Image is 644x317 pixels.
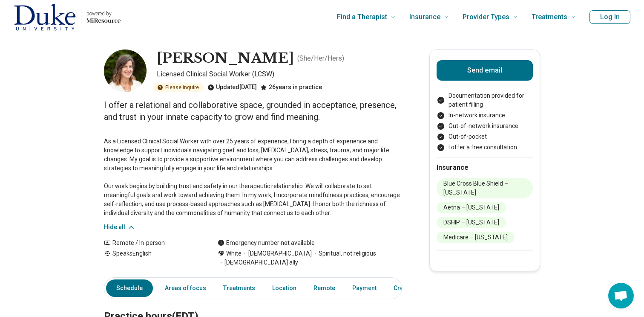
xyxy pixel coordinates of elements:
span: Insurance [409,11,440,23]
div: 26 years in practice [260,83,322,92]
a: Areas of focus [160,279,211,297]
span: [DEMOGRAPHIC_DATA] [241,249,312,258]
h1: [PERSON_NAME] [157,49,294,67]
li: I offer a free consultation [437,143,533,152]
li: Out-of-network insurance [437,122,533,131]
li: Medicare – [US_STATE] [437,232,515,243]
a: Location [267,279,302,297]
a: Credentials [388,279,431,297]
ul: Payment options [437,91,533,152]
li: Aetna – [US_STATE] [437,202,506,213]
li: Blue Cross Blue Shield – [US_STATE] [437,178,533,198]
span: Find a Therapist [337,11,387,23]
a: Home page [14,3,121,31]
h2: Insurance [437,163,533,173]
li: Documentation provided for patient filling [437,91,533,109]
p: powered by [86,10,121,17]
span: White [226,249,241,258]
button: Send email [437,60,533,81]
div: Open chat [608,283,634,308]
span: Spiritual, not religious [312,249,376,258]
img: Andrea Bowen, Licensed Clinical Social Worker (LCSW) [104,49,147,92]
span: Treatments [532,11,567,23]
p: I offer a relational and collaborative space, grounded in acceptance, presence, and trust in your... [104,99,402,123]
p: As a Licensed Clinical Social Worker with over 25 years of experience, I bring a depth of experie... [104,137,402,218]
a: Schedule [106,279,153,297]
div: Updated [DATE] [207,83,257,92]
li: In-network insurance [437,111,533,120]
span: Provider Types [463,11,509,23]
p: ( She/Her/Hers ) [297,53,344,64]
div: Remote / In-person [104,238,201,247]
a: Treatments [218,279,260,297]
li: DSHIP – [US_STATE] [437,217,506,228]
li: Out-of-pocket [437,132,533,141]
span: [DEMOGRAPHIC_DATA] ally [218,258,298,267]
button: Log In [589,10,630,24]
div: Please inquire [153,83,204,92]
button: Hide all [104,223,135,232]
div: Emergency number not available [218,238,315,247]
p: Licensed Clinical Social Worker (LCSW) [157,69,402,79]
a: Payment [347,279,382,297]
div: Speaks English [104,249,201,267]
a: Remote [308,279,340,297]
